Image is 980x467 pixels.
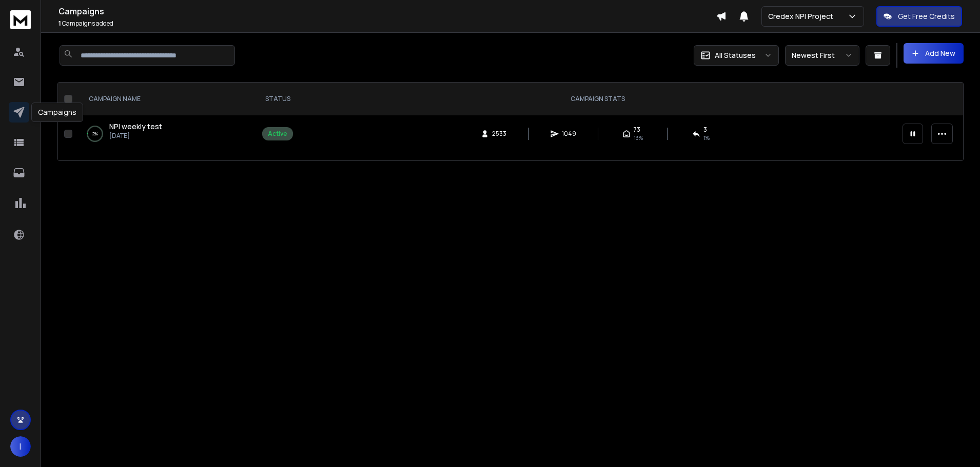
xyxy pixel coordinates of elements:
span: 1 [58,19,61,28]
button: Add New [904,43,964,64]
iframe: Intercom live chat [943,432,967,456]
div: Campaigns [31,103,83,122]
p: All Statuses [715,50,756,60]
span: 73 [634,126,640,134]
span: NPI weekly test [109,121,162,131]
p: Campaigns added [58,19,716,28]
p: Credex NPI Project [768,11,837,22]
a: NPI weekly test [109,121,162,132]
button: I [10,436,31,457]
p: [DATE] [109,132,162,140]
span: 3 [703,126,707,134]
th: STATUS [256,83,299,115]
h1: Campaigns [58,5,716,17]
p: Get Free Credits [898,11,955,22]
span: 13 % [634,134,643,142]
div: Active [268,130,287,138]
th: CAMPAIGN NAME [76,83,256,115]
td: 2%NPI weekly test[DATE] [76,115,256,152]
span: 1 % [703,134,710,142]
th: CAMPAIGN STATS [299,83,896,115]
span: 1049 [562,130,576,138]
button: Newest First [785,45,859,66]
p: 2 % [92,129,98,139]
img: logo [10,10,31,29]
button: Get Free Credits [876,6,962,27]
span: 2533 [492,130,506,138]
